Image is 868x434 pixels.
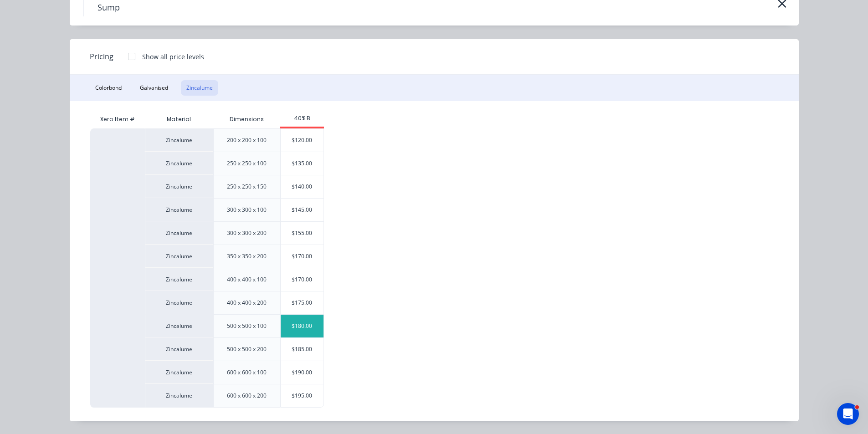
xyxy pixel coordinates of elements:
div: 600 x 600 x 200 [227,392,267,400]
div: 350 x 350 x 200 [227,252,267,260]
div: $175.00 [281,291,324,314]
div: $195.00 [281,384,324,407]
div: 300 x 300 x 100 [227,206,267,214]
div: Dimensions [222,108,271,131]
div: Zincalume [145,175,213,198]
div: $170.00 [281,268,324,291]
div: Zincalume [145,152,213,175]
button: Galvanised [134,80,174,96]
div: 400 x 400 x 100 [227,276,267,284]
iframe: Intercom live chat [837,403,859,425]
span: Pricing [90,51,113,62]
div: 250 x 250 x 100 [227,159,267,168]
div: Zincalume [145,337,213,361]
div: 500 x 500 x 200 [227,345,267,353]
div: $120.00 [281,129,324,152]
div: 500 x 500 x 100 [227,322,267,330]
div: 200 x 200 x 100 [227,136,267,144]
div: $190.00 [281,361,324,384]
div: $185.00 [281,338,324,361]
div: 300 x 300 x 200 [227,229,267,237]
div: 250 x 250 x 150 [227,183,267,191]
div: 600 x 600 x 100 [227,368,267,377]
button: Zincalume [181,80,218,96]
div: Xero Item # [90,110,145,128]
div: Zincalume [145,268,213,291]
div: Zincalume [145,314,213,337]
div: $140.00 [281,175,324,198]
div: Zincalume [145,245,213,268]
div: $135.00 [281,152,324,175]
div: Zincalume [145,221,213,245]
div: Zincalume [145,384,213,408]
div: $180.00 [281,315,324,337]
div: 400 x 400 x 200 [227,299,267,307]
div: Show all price levels [142,52,204,61]
div: Material [145,110,213,128]
button: Colorbond [90,80,127,96]
div: $170.00 [281,245,324,268]
div: 40% B [280,114,324,123]
div: $145.00 [281,199,324,221]
div: Zincalume [145,198,213,221]
div: Zincalume [145,361,213,384]
div: Zincalume [145,128,213,152]
div: $155.00 [281,222,324,245]
div: Zincalume [145,291,213,314]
